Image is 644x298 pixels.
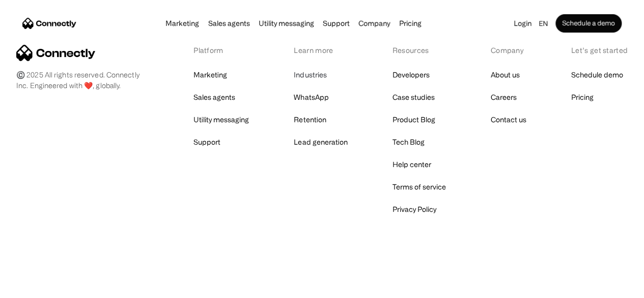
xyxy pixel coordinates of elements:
div: en [535,16,555,31]
a: Terms of service [393,180,446,194]
a: Privacy Policy [393,202,436,216]
a: Marketing [162,19,202,28]
div: Learn more [294,45,347,56]
a: Contact us [491,113,526,127]
a: About us [491,68,520,82]
div: Platform [193,45,249,56]
a: WhatsApp [294,90,328,104]
a: Pricing [396,19,425,28]
ul: Language list [20,280,61,294]
a: Pricing [571,90,594,104]
a: Marketing [193,68,227,82]
a: Support [320,19,353,28]
a: Retention [294,113,326,127]
a: Developers [393,68,430,82]
div: Let’s get started [571,45,628,56]
div: Resources [393,45,446,56]
a: Schedule demo [571,68,623,82]
a: Utility messaging [256,19,317,28]
a: home [22,16,76,31]
a: Industries [294,68,326,82]
div: Company [355,16,393,31]
a: Careers [491,90,517,104]
a: Case studies [393,90,435,104]
a: Lead generation [294,135,347,149]
a: Utility messaging [193,113,249,127]
a: Tech Blog [393,135,425,149]
a: Login [511,16,535,31]
a: Product Blog [393,113,435,127]
a: Sales agents [205,19,253,28]
aside: Language selected: English [10,279,61,294]
a: Help center [393,157,431,172]
div: Company [358,16,390,31]
div: Company [491,45,526,56]
a: Sales agents [193,90,235,104]
a: Support [193,135,220,149]
div: en [539,16,548,31]
a: Schedule a demo [555,14,622,33]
